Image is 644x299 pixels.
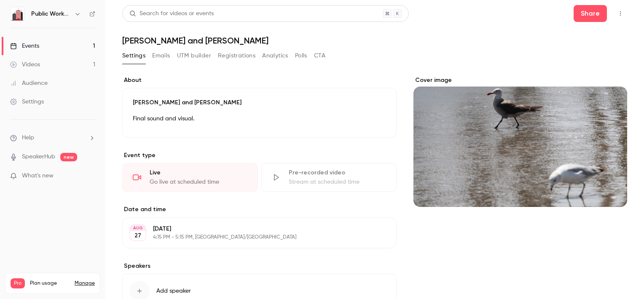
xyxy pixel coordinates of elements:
[11,278,25,288] span: Pro
[133,114,386,124] p: Final sound and visual.
[133,98,386,107] p: [PERSON_NAME] and [PERSON_NAME]
[261,163,397,192] div: Pre-recorded videoStream at scheduled time
[10,98,44,106] div: Settings
[574,5,607,22] button: Share
[295,49,307,63] button: Polls
[262,49,288,63] button: Analytics
[10,79,48,87] div: Audience
[11,7,24,21] img: Public Works Compliance Advisors, Inc.
[134,231,141,240] p: 27
[152,49,170,63] button: Emails
[156,287,191,295] span: Add speaker
[150,178,247,186] div: Go live at scheduled time
[153,225,352,233] p: [DATE]
[314,49,325,63] button: CTA
[122,163,258,192] div: LiveGo live at scheduled time
[413,76,627,84] label: Cover image
[218,49,255,63] button: Registrations
[122,35,627,46] h1: [PERSON_NAME] and [PERSON_NAME]
[289,178,386,186] div: Stream at scheduled time
[30,280,70,287] span: Plan usage
[10,60,40,69] div: Videos
[122,262,397,270] label: Speakers
[122,205,397,214] label: Date and time
[22,133,34,142] span: Help
[289,169,386,177] div: Pre-recorded video
[177,49,211,63] button: UTM builder
[85,172,95,180] iframe: Noticeable Trigger
[10,42,39,50] div: Events
[10,133,95,142] li: help-dropdown-opener
[413,76,627,207] section: Cover image
[129,9,214,18] div: Search for videos or events
[22,171,54,180] span: What's new
[60,153,77,161] span: new
[122,151,397,160] p: Event type
[150,169,247,177] div: Live
[130,225,145,231] div: AUG
[153,234,352,241] p: 4:15 PM - 5:15 PM, [GEOGRAPHIC_DATA]/[GEOGRAPHIC_DATA]
[122,76,397,84] label: About
[122,49,145,63] button: Settings
[31,10,71,18] h6: Public Works Compliance Advisors, Inc.
[22,152,55,161] a: SpeakerHub
[75,280,95,287] a: Manage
